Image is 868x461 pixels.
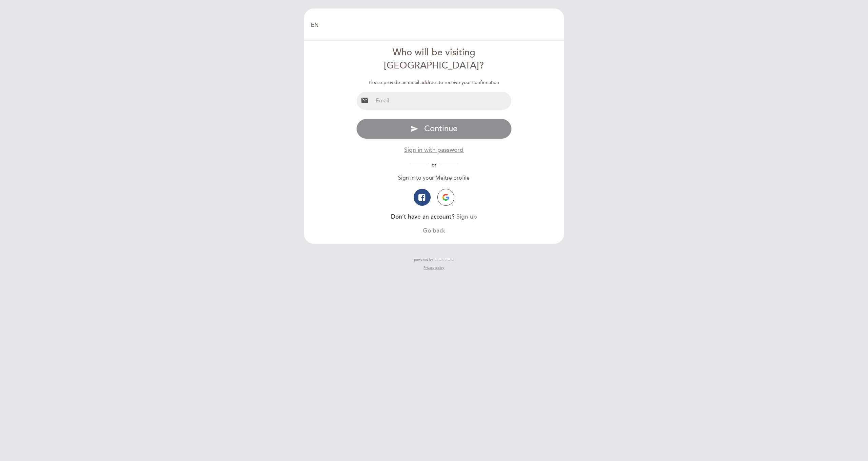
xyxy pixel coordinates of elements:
span: Don’t have an account? [391,213,455,220]
button: Sign up [456,213,477,221]
img: MEITRE [435,258,454,261]
a: Privacy policy [423,265,444,270]
span: Continue [424,124,457,134]
button: Go back [423,226,445,235]
input: Email [373,92,512,110]
button: send Continue [356,119,512,139]
button: Sign in with password [404,146,463,154]
i: email [361,96,369,104]
div: Please provide an email address to receive your confirmation [356,79,512,86]
span: or [427,162,441,168]
i: send [410,125,418,133]
div: Who will be visiting [GEOGRAPHIC_DATA]? [356,46,512,73]
span: powered by [414,257,433,262]
a: powered by [414,257,454,262]
img: icon-google.png [442,194,449,201]
div: Sign in to your Meitre profile [356,174,512,182]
